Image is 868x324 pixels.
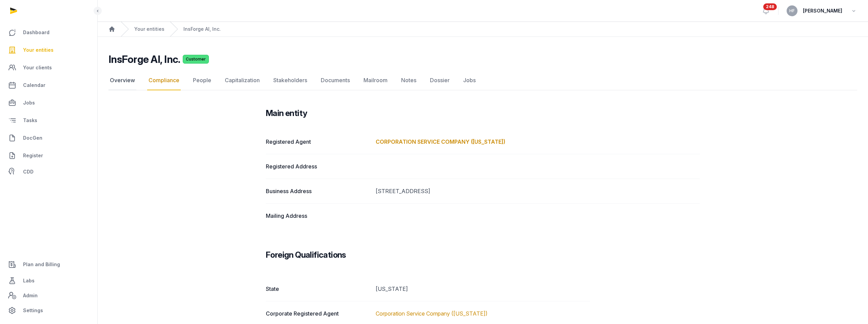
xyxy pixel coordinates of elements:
[787,5,797,16] button: HF
[376,285,590,293] dd: [US_STATE]
[23,81,45,89] span: Calendar
[5,302,92,319] a: Settings
[5,42,92,58] a: Your entities
[5,289,92,302] a: Admin
[5,77,92,93] a: Calendar
[23,99,35,107] span: Jobs
[23,168,34,176] span: CDD
[108,71,136,90] a: Overview
[319,71,351,90] a: Documents
[5,95,92,111] a: Jobs
[266,212,370,220] dt: Mailing Address
[134,26,164,32] a: Your entities
[266,285,370,293] dt: State
[23,292,38,300] span: Admin
[23,28,50,37] span: Dashboard
[23,260,60,269] span: Plan and Billing
[5,256,92,273] a: Plan and Billing
[376,138,505,145] a: CORPORATION SERVICE COMPANY ([US_STATE])
[23,46,54,54] span: Your entities
[23,306,43,315] span: Settings
[266,250,346,260] h3: Foreign Qualifications
[223,71,261,90] a: Capitalization
[5,24,92,41] a: Dashboard
[23,64,52,72] span: Your clients
[272,71,309,90] a: Stakeholders
[5,273,92,289] a: Labs
[23,277,35,285] span: Labs
[147,71,181,90] a: Compliance
[5,60,92,76] a: Your clients
[400,71,418,90] a: Notes
[266,187,370,195] dt: Business Address
[5,130,92,146] a: DocGen
[763,3,777,10] span: 248
[23,152,43,160] span: Register
[362,71,389,90] a: Mailroom
[183,55,209,64] span: Customer
[108,53,180,65] h2: InsForge AI, Inc.
[5,112,92,129] a: Tasks
[266,138,370,146] dt: Registered Agent
[192,71,213,90] a: People
[5,147,92,164] a: Register
[266,108,307,119] h3: Main entity
[23,116,37,124] span: Tasks
[108,71,857,90] nav: Tabs
[462,71,477,90] a: Jobs
[803,7,842,15] span: [PERSON_NAME]
[266,309,370,318] dt: Corporate Registered Agent
[98,22,868,37] nav: Breadcrumb
[429,71,451,90] a: Dossier
[376,310,488,317] a: Corporation Service Company ([US_STATE])
[376,187,700,195] dd: [STREET_ADDRESS]
[789,9,795,13] span: HF
[183,26,221,32] a: InsForge AI, Inc.
[5,165,92,179] a: CDD
[23,134,42,142] span: DocGen
[266,162,370,170] dt: Registered Address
